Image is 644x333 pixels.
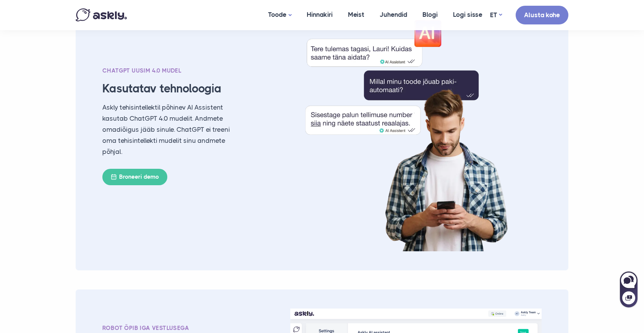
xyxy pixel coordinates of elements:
[102,102,241,157] p: Askly tehisintellektil põhinev AI Assistent kasutab ChatGPT 4.0 mudelit. Andmete omadiõigus jääb ...
[619,270,638,308] iframe: Askly chat
[76,8,127,21] img: Askly
[102,66,241,76] div: ChatGPT uusim 4.0 mudel
[102,169,167,185] a: Broneeri demo
[490,10,502,21] a: ET
[102,81,241,96] h3: Kasutatav tehnoloogia
[516,6,568,24] a: Alusta kohe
